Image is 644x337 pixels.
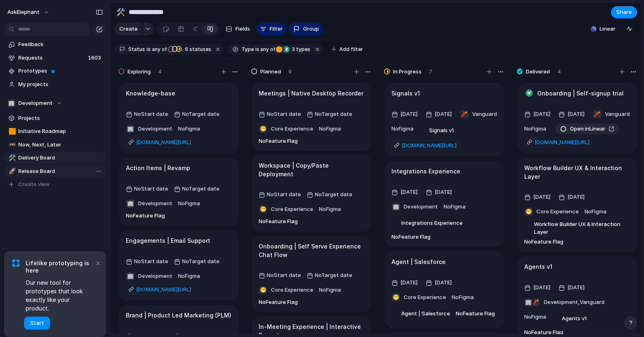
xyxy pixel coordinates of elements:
[288,68,292,76] span: 9
[259,286,267,294] div: 😁
[119,230,239,301] div: Engagements | Email SupportNoStart dateNoTarget date🏢DevelopmentNoFigma[DOMAIN_NAME][URL]
[267,110,301,118] span: No Start date
[124,255,170,268] button: NoStart date
[18,67,103,75] span: Prototypes
[450,291,476,304] button: NoFigma
[534,138,589,146] span: [DOMAIN_NAME][URL]
[126,212,165,220] span: No Feature Flag
[254,45,277,54] button: isany of
[522,122,548,135] button: NoFigma
[252,236,371,313] div: Onboarding | Self Serve Experience Chat FlowNoStart dateNoTarget date😁Core ExperienceNoFigmaNoFea...
[7,99,15,107] div: 🏢
[389,200,440,213] button: 🏢Development
[524,125,546,133] span: No Figma
[524,313,546,321] span: No Figma
[389,108,422,121] button: [DATE]
[134,110,168,118] span: No Start date
[565,109,587,119] span: [DATE]
[315,271,352,279] span: No Target date
[389,122,415,135] button: NoFigma
[582,205,609,218] button: NoFigma
[134,185,168,193] span: No Start date
[126,311,231,320] h1: Brand | Product Led Marketing (PLM)
[532,298,540,306] div: 🧨
[456,310,495,318] span: No Feature Flag
[570,125,605,133] span: Open in Linear
[319,125,341,133] span: No Figma
[389,276,422,289] button: [DATE]
[317,203,343,216] button: NoFigma
[126,125,134,133] div: 🏢
[257,122,315,135] button: 😁Core Experience
[124,182,170,195] button: NoStart date
[158,68,162,76] span: 4
[222,22,253,35] button: Fields
[267,271,301,279] span: No Start date
[424,108,456,121] button: [DATE]
[565,283,587,293] span: [DATE]
[259,242,365,259] h1: Onboarding | Self Serve Experience Chat Flow
[126,236,210,245] h1: Engagements | Email Support
[126,89,175,98] h1: Knowledge-base
[4,6,54,19] button: AskElephant
[4,139,106,151] a: 🚥Now, Next, Later
[555,124,619,134] a: Open inLinear
[444,203,466,211] span: No Figma
[591,108,632,121] button: 🧨Vanguard
[4,52,106,64] a: Requests1603
[116,7,125,18] div: 🛠️
[442,200,468,213] button: NoFigma
[392,293,400,302] div: 😁
[552,310,587,327] span: Agents v1
[458,108,499,121] button: 🧨Vanguard
[556,108,589,121] button: [DATE]
[4,165,106,177] div: 🚀Release Board
[385,161,504,247] div: Integrations Experience[DATE][DATE]🏢DevelopmentNoFigmaIntegrations ExperienceNoFeature Flag
[317,284,343,297] button: NoFigma
[424,276,456,289] button: [DATE]
[452,293,474,302] span: No Figma
[26,259,94,274] span: Lifelike prototyping is here
[182,46,189,52] span: 6
[544,298,604,306] span: Development , Vanguard
[126,137,193,148] a: [DOMAIN_NAME][URL]
[124,108,170,121] button: NoStart date
[522,108,555,121] button: [DATE]
[522,296,607,309] button: 🧨🏢Development,Vanguard
[556,281,589,294] button: [DATE]
[138,272,172,280] span: Development
[522,310,548,324] button: NoFigma
[303,25,319,33] span: Group
[605,110,630,118] span: Vanguard
[4,112,106,124] a: Projects
[9,166,14,176] div: 🚀
[271,205,313,213] span: Core Experience
[315,191,352,199] span: No Target date
[167,45,213,54] button: 6 statuses
[611,6,637,18] button: Share
[178,125,200,133] span: No Figma
[315,110,352,118] span: No Target date
[124,122,174,135] button: 🏢Development
[126,200,134,208] div: 🏢
[172,108,222,121] button: NoTarget date
[565,192,587,202] span: [DATE]
[128,46,145,53] span: Status
[537,89,624,98] h1: Onboarding | Self-signup trial
[119,25,138,33] span: Create
[391,306,450,322] span: Agent | Salesforce
[276,45,312,54] button: 3 types
[398,278,420,288] span: [DATE]
[271,286,313,294] span: Core Experience
[242,46,254,53] span: Type
[252,155,371,232] div: Workspace | Copy/Paste DeploymentNoStart dateNoTarget date😁Core ExperienceNoFigmaNoFeature Flag
[391,125,413,133] span: No Figma
[127,68,151,76] span: Exploring
[182,185,220,193] span: No Target date
[404,293,446,302] span: Core Experience
[385,251,504,328] div: Agent | Salesforce[DATE][DATE]😁Core ExperienceNoFigmaAgent | SalesforceNoFeature Flag
[182,257,220,266] span: No Target date
[271,125,313,133] span: Core Experience
[259,125,267,133] div: 😁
